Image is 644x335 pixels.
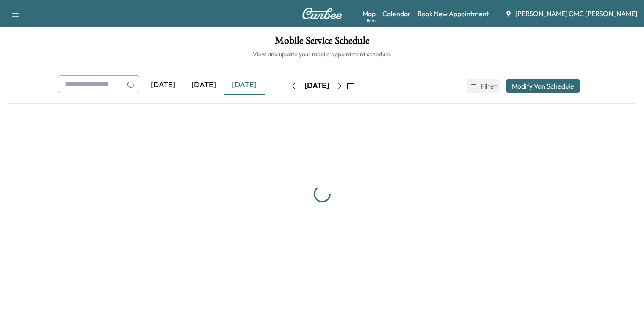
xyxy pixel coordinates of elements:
[224,75,265,95] div: [DATE]
[515,8,637,19] span: [PERSON_NAME] GMC [PERSON_NAME]
[467,79,500,93] button: Filter
[481,81,496,91] span: Filter
[304,80,329,91] div: [DATE]
[8,36,636,50] h1: Mobile Service Schedule
[417,8,489,19] a: Book New Appointment
[362,8,376,19] a: MapBeta
[367,17,376,24] div: Beta
[506,79,580,93] button: Modify Van Schedule
[183,75,224,95] div: [DATE]
[302,8,343,19] img: Curbee Logo
[8,50,636,58] h6: View and update your mobile appointment schedule.
[382,8,411,19] a: Calendar
[143,75,183,95] div: [DATE]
